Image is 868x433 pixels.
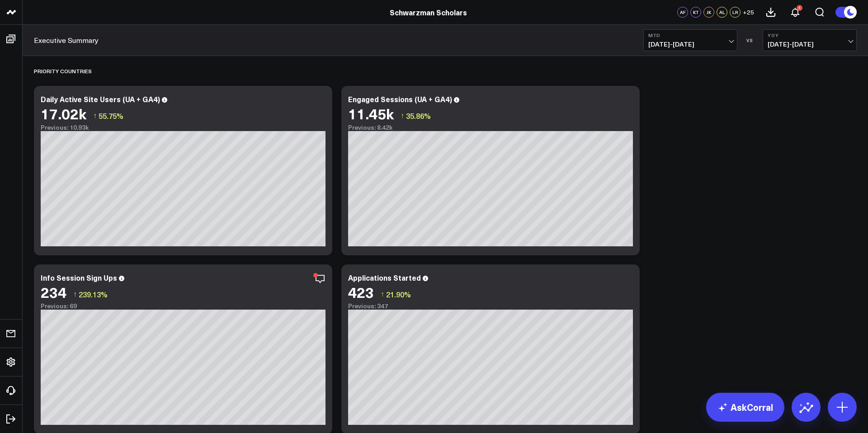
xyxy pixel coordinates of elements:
[690,7,701,18] div: KT
[348,302,633,310] div: Previous: 347
[93,110,97,122] span: ↑
[386,289,411,299] span: 21.90%
[768,41,852,48] span: [DATE] - [DATE]
[348,273,421,282] div: Applications Started
[730,7,741,18] div: LR
[348,284,374,300] div: 423
[703,7,714,18] div: JK
[706,393,784,422] a: AskCorral
[643,29,737,51] button: MTD[DATE]-[DATE]
[768,33,852,38] b: YoY
[41,124,325,131] div: Previous: 10.93k
[348,94,452,104] div: Engaged Sessions (UA + GA4)
[648,33,732,38] b: MTD
[763,29,857,51] button: YoY[DATE]-[DATE]
[41,105,86,122] div: 17.02k
[348,124,633,131] div: Previous: 8.42k
[41,94,160,104] div: Daily Active Site Users (UA + GA4)
[381,288,384,300] span: ↑
[79,289,108,299] span: 239.13%
[717,7,727,18] div: AL
[34,61,92,81] div: Priority Countries
[743,7,754,18] button: +25
[41,284,66,300] div: 234
[73,288,77,300] span: ↑
[99,111,123,121] span: 55.75%
[41,273,117,282] div: Info Session Sign Ups
[406,111,431,121] span: 35.86%
[677,7,688,18] div: AF
[34,35,99,45] a: Executive Summary
[742,38,758,43] div: VS
[401,110,404,122] span: ↑
[348,105,394,122] div: 11.45k
[648,41,732,48] span: [DATE] - [DATE]
[797,5,802,11] div: 1
[390,7,467,17] a: Schwarzman Scholars
[41,302,325,310] div: Previous: 69
[743,9,754,15] span: + 25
